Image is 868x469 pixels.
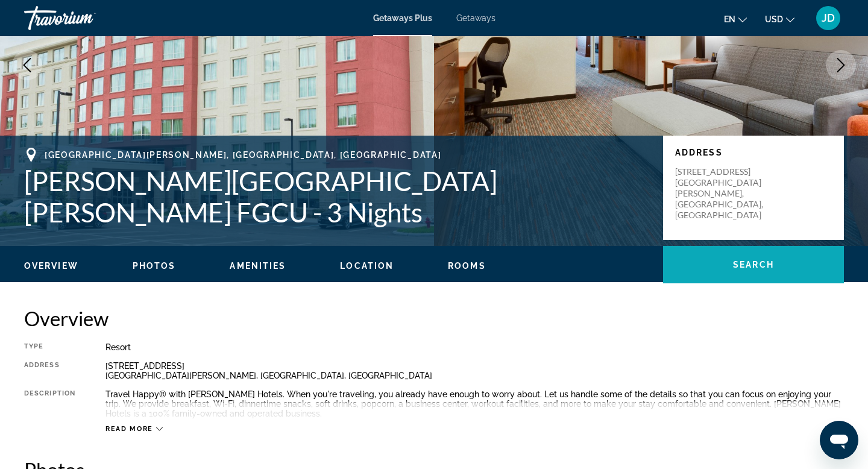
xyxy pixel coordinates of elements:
[12,50,42,80] button: Previous image
[448,260,486,271] button: Rooms
[24,2,145,34] a: Travorium
[724,10,747,28] button: Change language
[24,261,78,271] span: Overview
[340,260,394,271] button: Location
[675,148,832,157] p: Address
[105,389,844,418] div: Travel Happy® with [PERSON_NAME] Hotels. When you're traveling, you already have enough to worry ...
[45,150,441,160] span: [GEOGRAPHIC_DATA][PERSON_NAME], [GEOGRAPHIC_DATA], [GEOGRAPHIC_DATA]
[663,246,844,283] button: Search
[133,261,176,271] span: Photos
[340,261,394,271] span: Location
[24,389,75,418] div: Description
[456,13,495,23] a: Getaways
[24,260,78,271] button: Overview
[24,306,844,330] h2: Overview
[448,261,486,271] span: Rooms
[826,50,856,80] button: Next image
[105,424,163,433] button: Read more
[820,421,858,459] iframe: Button to launch messaging window
[24,361,75,380] div: Address
[765,14,783,24] span: USD
[105,342,844,352] div: Resort
[105,425,153,433] span: Read more
[813,5,844,31] button: User Menu
[230,260,286,271] button: Amenities
[765,10,794,28] button: Change currency
[373,13,432,23] a: Getaways Plus
[230,261,286,271] span: Amenities
[24,165,651,228] h1: [PERSON_NAME][GEOGRAPHIC_DATA][PERSON_NAME] FGCU - 3 Nights
[724,14,735,24] span: en
[675,166,772,221] p: [STREET_ADDRESS] [GEOGRAPHIC_DATA][PERSON_NAME], [GEOGRAPHIC_DATA], [GEOGRAPHIC_DATA]
[105,361,844,380] div: [STREET_ADDRESS] [GEOGRAPHIC_DATA][PERSON_NAME], [GEOGRAPHIC_DATA], [GEOGRAPHIC_DATA]
[24,342,75,352] div: Type
[822,12,835,24] span: JD
[133,260,176,271] button: Photos
[733,260,774,269] span: Search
